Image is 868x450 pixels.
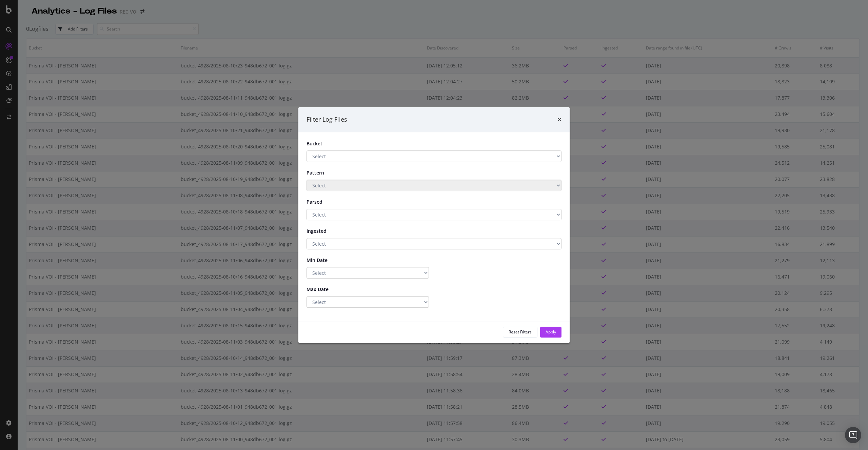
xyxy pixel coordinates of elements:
[301,225,346,234] label: Ingested
[307,180,561,191] select: You must select a bucket to filter on pattern
[557,115,561,124] div: times
[546,329,556,335] div: Apply
[301,254,346,264] label: Min Date
[298,107,570,343] div: modal
[301,167,346,176] label: Pattern
[301,196,346,205] label: Parsed
[301,284,346,293] label: Max Date
[509,329,532,335] div: Reset Filters
[540,327,561,337] button: Apply
[301,140,346,147] label: Bucket
[307,115,347,124] div: Filter Log Files
[845,427,861,443] div: Open Intercom Messenger
[503,327,537,337] button: Reset Filters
